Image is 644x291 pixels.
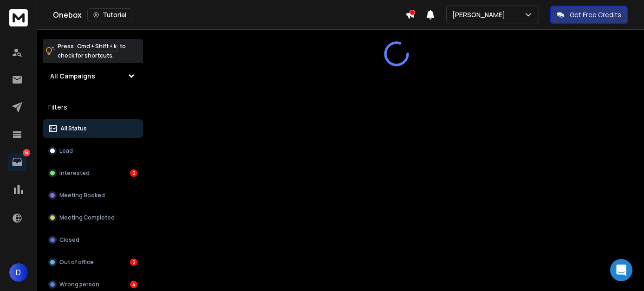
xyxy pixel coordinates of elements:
[43,253,143,272] button: Out of office2
[130,281,137,288] div: 4
[59,236,79,244] p: Closed
[60,125,87,132] p: All Status
[43,186,143,205] button: Meeting Booked
[130,169,137,177] div: 2
[452,10,509,19] p: [PERSON_NAME]
[130,259,137,266] div: 2
[59,214,115,221] p: Meeting Completed
[9,263,28,282] button: D
[570,10,621,19] p: Get Free Credits
[59,147,73,155] p: Lead
[43,231,143,249] button: Closed
[43,67,143,85] button: All Campaigns
[59,169,90,177] p: Interested
[43,164,143,182] button: Interested2
[59,192,105,199] p: Meeting Booked
[23,149,30,156] p: 14
[43,208,143,227] button: Meeting Completed
[76,41,118,52] span: Cmd + Shift + k
[58,42,126,60] p: Press to check for shortcuts.
[43,101,143,114] h3: Filters
[59,281,99,288] p: Wrong person
[550,6,628,24] button: Get Free Credits
[87,8,132,21] button: Tutorial
[59,259,94,266] p: Out of office
[43,119,143,138] button: All Status
[43,142,143,160] button: Lead
[610,259,632,281] div: Open Intercom Messenger
[53,8,405,21] div: Onebox
[50,71,95,81] h1: All Campaigns
[8,153,26,171] a: 14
